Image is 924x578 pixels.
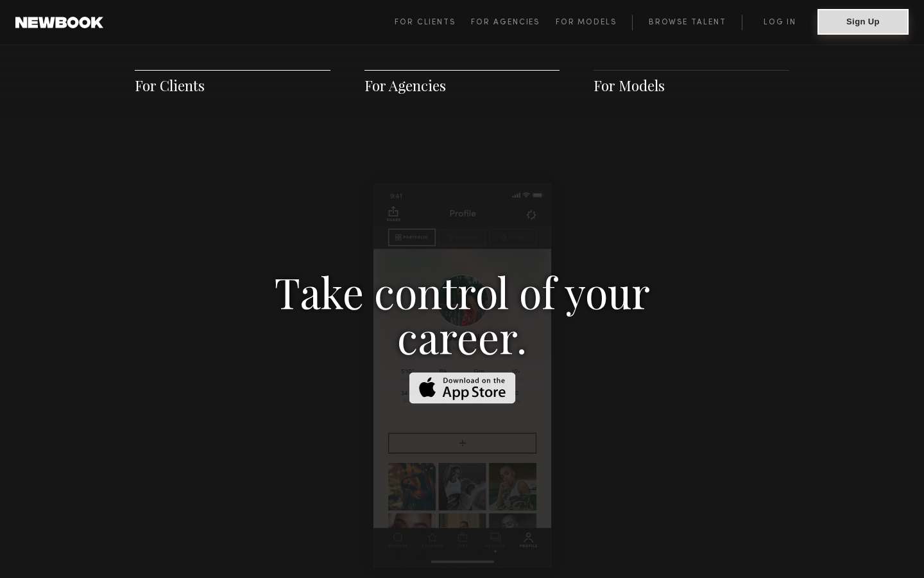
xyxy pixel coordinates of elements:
[556,15,633,30] a: For Models
[135,76,205,95] a: For Clients
[241,269,683,359] h3: Take control of your career.
[556,19,617,26] span: For Models
[817,9,909,35] button: Sign Up
[742,15,817,30] a: Log in
[471,15,555,30] a: For Agencies
[632,15,742,30] a: Browse Talent
[471,19,540,26] span: For Agencies
[409,372,515,404] img: Download on the App Store
[395,19,456,26] span: For Clients
[395,15,471,30] a: For Clients
[364,76,446,95] a: For Agencies
[594,76,665,95] a: For Models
